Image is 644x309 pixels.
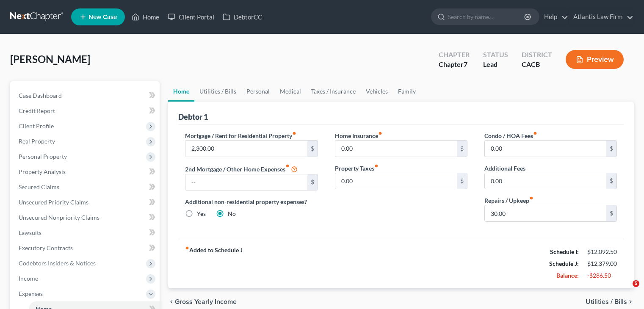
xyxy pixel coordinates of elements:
[175,298,237,305] span: Gross Yearly Income
[586,298,634,305] button: Utilities / Bills chevron_right
[185,197,318,206] label: Additional non-residential property expenses?
[12,240,160,256] a: Executory Contracts
[185,164,298,174] label: 2nd Mortgage / Other Home Expenses
[586,298,627,305] span: Utilities / Bills
[606,173,616,189] div: $
[335,164,379,173] label: Property Taxes
[285,164,290,168] i: fiber_manual_record
[19,107,55,114] span: Credit Report
[275,81,306,102] a: Medical
[228,210,236,218] label: No
[168,298,237,305] button: chevron_left Gross Yearly Income
[606,205,616,221] div: $
[197,210,206,218] label: Yes
[241,81,275,102] a: Personal
[587,248,617,256] div: $12,092.50
[540,9,568,25] a: Help
[292,131,296,135] i: fiber_manual_record
[606,141,616,157] div: $
[12,225,160,240] a: Lawsuits
[587,271,617,280] div: -$286.50
[483,50,508,60] div: Status
[185,246,243,281] strong: Added to Schedule J
[483,60,508,69] div: Lead
[12,103,160,119] a: Credit Report
[522,60,552,69] div: CACB
[485,141,606,157] input: --
[484,131,537,140] label: Condo / HOA Fees
[549,260,579,267] strong: Schedule J:
[627,298,634,305] i: chevron_right
[185,131,296,140] label: Mortgage / Rent for Residential Property
[185,141,307,157] input: --
[587,259,617,268] div: $12,379.00
[464,60,467,68] span: 7
[19,229,41,236] span: Lawsuits
[457,141,467,157] div: $
[10,53,90,65] span: [PERSON_NAME]
[615,280,636,301] iframe: Intercom live chat
[19,92,62,99] span: Case Dashboard
[168,298,175,305] i: chevron_left
[19,290,43,297] span: Expenses
[19,275,38,282] span: Income
[448,9,525,25] input: Search by name...
[484,196,533,205] label: Repairs / Upkeep
[566,50,624,69] button: Preview
[127,9,163,25] a: Home
[550,248,579,255] strong: Schedule I:
[19,138,55,145] span: Real Property
[361,81,393,102] a: Vehicles
[335,173,457,189] input: --
[88,14,117,20] span: New Case
[168,81,194,102] a: Home
[393,81,421,102] a: Family
[378,131,382,135] i: fiber_manual_record
[19,153,67,160] span: Personal Property
[556,272,579,279] strong: Balance:
[335,141,457,157] input: --
[218,9,266,25] a: DebtorCC
[163,9,218,25] a: Client Portal
[19,214,100,221] span: Unsecured Nonpriority Claims
[439,50,470,60] div: Chapter
[307,141,318,157] div: $
[457,173,467,189] div: $
[19,122,54,130] span: Client Profile
[522,50,552,60] div: District
[12,88,160,103] a: Case Dashboard
[569,9,633,25] a: Atlantis Law Firm
[12,195,160,210] a: Unsecured Priority Claims
[12,164,160,179] a: Property Analysis
[19,259,96,267] span: Codebtors Insiders & Notices
[335,131,382,140] label: Home Insurance
[533,131,537,135] i: fiber_manual_record
[185,246,189,250] i: fiber_manual_record
[633,280,639,287] span: 5
[484,164,525,173] label: Additional Fees
[12,179,160,195] a: Secured Claims
[12,210,160,225] a: Unsecured Nonpriority Claims
[19,168,66,175] span: Property Analysis
[485,173,606,189] input: --
[19,183,59,190] span: Secured Claims
[307,174,318,190] div: $
[485,205,606,221] input: --
[529,196,533,200] i: fiber_manual_record
[185,174,307,190] input: --
[19,199,88,206] span: Unsecured Priority Claims
[306,81,361,102] a: Taxes / Insurance
[439,60,470,69] div: Chapter
[194,81,241,102] a: Utilities / Bills
[374,164,379,168] i: fiber_manual_record
[19,244,73,251] span: Executory Contracts
[178,112,208,122] div: Debtor 1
